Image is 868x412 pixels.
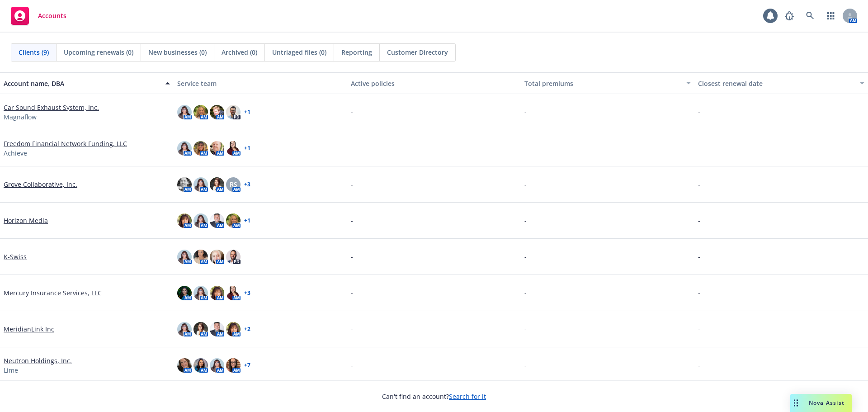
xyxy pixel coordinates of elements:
[351,143,353,153] span: -
[4,148,27,158] span: Achieve
[351,79,517,88] div: Active policies
[210,358,224,373] img: photo
[210,286,224,300] img: photo
[790,394,802,412] div: Drag to move
[4,288,102,298] a: Mercury Insurance Services, LLC
[780,7,798,25] a: Report a Bug
[210,322,224,336] img: photo
[790,394,852,412] button: Nova Assist
[177,286,192,300] img: photo
[244,146,250,151] a: + 1
[351,252,353,261] span: -
[4,324,54,334] a: MeridianLink Inc
[210,213,224,228] img: photo
[524,180,527,189] span: -
[698,252,700,261] span: -
[177,105,192,119] img: photo
[210,141,224,156] img: photo
[698,216,700,225] span: -
[382,392,486,401] span: Can't find an account?
[244,182,250,187] a: + 3
[4,252,27,261] a: K-Swiss
[351,360,353,370] span: -
[193,286,208,300] img: photo
[193,105,208,119] img: photo
[177,213,192,228] img: photo
[4,79,160,88] div: Account name, DBA
[698,107,700,117] span: -
[226,141,241,156] img: photo
[351,324,353,334] span: -
[230,180,237,189] span: RS
[177,141,192,156] img: photo
[226,250,241,264] img: photo
[177,322,192,336] img: photo
[210,177,224,192] img: photo
[341,47,372,57] span: Reporting
[698,79,854,88] div: Closest renewal date
[4,139,127,148] a: Freedom Financial Network Funding, LLC
[210,250,224,264] img: photo
[698,324,700,334] span: -
[193,250,208,264] img: photo
[4,103,99,112] a: Car Sound Exhaust System, Inc.
[148,47,207,57] span: New businesses (0)
[524,360,527,370] span: -
[226,213,241,228] img: photo
[809,399,844,407] span: Nova Assist
[698,360,700,370] span: -
[244,290,250,296] a: + 3
[177,79,344,88] div: Service team
[351,180,353,189] span: -
[351,107,353,117] span: -
[4,365,18,375] span: Lime
[226,286,241,300] img: photo
[222,47,257,57] span: Archived (0)
[4,180,77,189] a: Grove Collaborative, Inc.
[177,177,192,192] img: photo
[698,143,700,153] span: -
[226,105,241,119] img: photo
[351,288,353,298] span: -
[226,358,241,373] img: photo
[193,177,208,192] img: photo
[193,322,208,336] img: photo
[347,72,521,94] button: Active policies
[244,109,250,115] a: + 1
[210,105,224,119] img: photo
[193,141,208,156] img: photo
[193,358,208,373] img: photo
[351,216,353,225] span: -
[7,3,70,28] a: Accounts
[4,112,37,122] span: Magnaflow
[698,180,700,189] span: -
[4,216,48,225] a: Horizon Media
[193,213,208,228] img: photo
[272,47,326,57] span: Untriaged files (0)
[226,322,241,336] img: photo
[177,250,192,264] img: photo
[524,216,527,225] span: -
[4,356,72,365] a: Neutron Holdings, Inc.
[524,79,681,88] div: Total premiums
[64,47,133,57] span: Upcoming renewals (0)
[19,47,49,57] span: Clients (9)
[698,288,700,298] span: -
[177,358,192,373] img: photo
[38,12,66,19] span: Accounts
[387,47,448,57] span: Customer Directory
[524,288,527,298] span: -
[822,7,840,25] a: Switch app
[524,252,527,261] span: -
[244,327,250,332] a: + 2
[521,72,694,94] button: Total premiums
[244,363,250,368] a: + 7
[524,143,527,153] span: -
[174,72,347,94] button: Service team
[449,392,486,401] a: Search for it
[524,324,527,334] span: -
[244,218,250,223] a: + 1
[524,107,527,117] span: -
[694,72,868,94] button: Closest renewal date
[801,7,819,25] a: Search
